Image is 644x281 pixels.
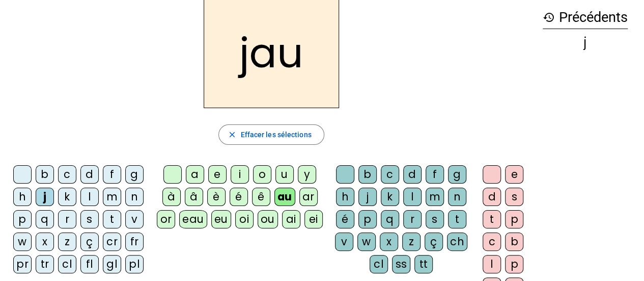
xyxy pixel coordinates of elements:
div: c [58,165,76,184]
div: cr [103,233,121,251]
div: k [381,188,399,206]
div: j [543,36,628,48]
div: q [381,210,399,228]
div: ei [304,210,323,228]
div: ç [80,233,99,251]
div: p [13,210,32,228]
div: â [185,188,203,206]
div: t [448,210,466,228]
div: eau [179,210,207,228]
div: v [125,210,144,228]
div: cl [370,255,388,273]
div: m [426,188,444,206]
div: ou [258,210,278,228]
div: g [125,165,144,184]
div: d [80,165,99,184]
div: f [103,165,121,184]
div: b [36,165,54,184]
div: ss [392,255,410,273]
div: é [230,188,248,206]
div: l [80,188,99,206]
div: p [358,210,377,228]
div: pr [13,255,32,273]
div: v [335,233,353,251]
div: i [231,165,249,184]
div: o [253,165,271,184]
div: ç [425,233,443,251]
div: s [505,188,523,206]
div: c [381,165,399,184]
div: t [103,210,121,228]
div: au [274,188,295,206]
div: z [58,233,76,251]
div: w [357,233,376,251]
div: g [448,165,466,184]
div: w [13,233,32,251]
div: d [483,188,501,206]
div: b [505,233,523,251]
div: k [58,188,76,206]
div: tt [414,255,433,273]
div: fl [80,255,99,273]
div: gl [103,255,121,273]
div: eu [211,210,231,228]
div: ar [299,188,318,206]
div: p [505,255,523,273]
div: l [403,188,422,206]
div: è [207,188,226,206]
div: e [505,165,523,184]
div: tr [36,255,54,273]
div: z [402,233,421,251]
div: b [358,165,377,184]
div: pl [125,255,144,273]
div: t [483,210,501,228]
div: n [125,188,144,206]
div: ai [282,210,300,228]
div: ê [252,188,270,206]
div: x [380,233,398,251]
div: ch [447,233,467,251]
mat-icon: history [543,11,555,23]
div: r [403,210,422,228]
div: fr [125,233,144,251]
div: y [298,165,316,184]
div: à [162,188,181,206]
div: c [483,233,501,251]
div: f [426,165,444,184]
button: Effacer les sélections [218,124,324,145]
div: a [186,165,204,184]
div: e [208,165,227,184]
div: h [336,188,354,206]
div: r [58,210,76,228]
div: or [157,210,175,228]
div: s [80,210,99,228]
div: h [13,188,32,206]
div: oi [235,210,254,228]
mat-icon: close [227,130,236,139]
div: q [36,210,54,228]
div: l [483,255,501,273]
div: m [103,188,121,206]
div: é [336,210,354,228]
div: s [426,210,444,228]
span: Effacer les sélections [240,129,311,141]
div: j [358,188,377,206]
div: p [505,210,523,228]
div: cl [58,255,76,273]
div: j [36,188,54,206]
div: n [448,188,466,206]
div: d [403,165,422,184]
div: u [275,165,294,184]
h3: Précédents [543,6,628,29]
div: x [36,233,54,251]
